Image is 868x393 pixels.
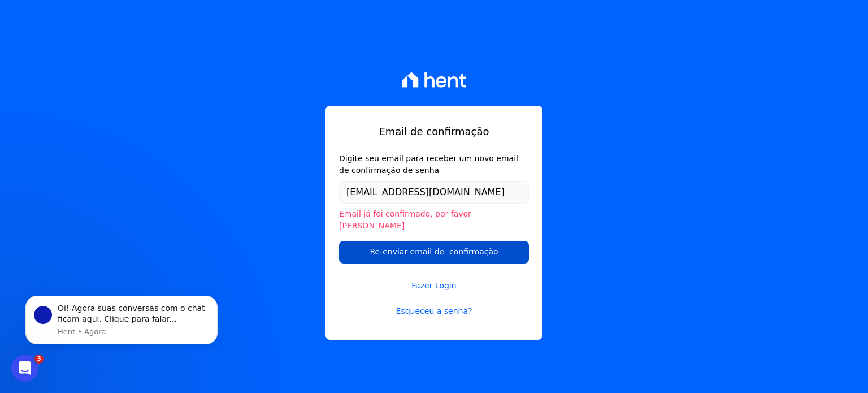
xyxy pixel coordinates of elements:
[339,305,529,317] a: Esqueceu a senha?
[339,153,529,176] label: Digite seu email para receber um novo email de confirmação de senha
[339,208,529,232] li: Email já foi confirmado, por favor [PERSON_NAME]
[11,355,38,382] iframe: Intercom live chat
[339,181,529,204] input: Email
[339,241,529,264] input: Re-enviar email de confirmação
[339,124,529,139] h1: Email de confirmação
[34,355,44,364] span: 3
[339,266,529,292] a: Fazer Login
[8,286,235,351] iframe: Intercom notifications mensagem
